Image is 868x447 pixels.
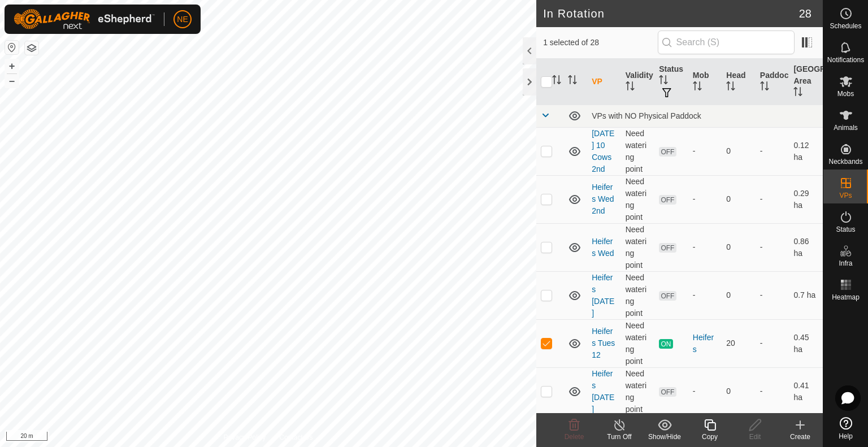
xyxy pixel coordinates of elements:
div: Edit [732,432,778,442]
td: 0.86 ha [789,223,823,271]
input: Search (S) [658,31,795,54]
a: Contact Us [279,432,313,442]
span: Neckbands [828,158,862,165]
td: 0.41 ha [789,367,823,415]
td: 0.29 ha [789,175,823,223]
p-sorticon: Activate to sort [793,89,802,98]
a: Help [823,413,868,444]
a: Heifers [DATE] [592,369,614,414]
td: - [756,223,789,271]
span: Schedules [830,23,861,29]
td: 0 [722,223,756,271]
button: + [5,59,19,73]
div: Copy [687,432,732,442]
th: Head [722,59,756,105]
p-sorticon: Activate to sort [693,83,702,92]
td: 0 [722,175,756,223]
th: Paddock [756,59,789,105]
span: OFF [659,243,676,253]
th: [GEOGRAPHIC_DATA] Area [789,59,823,105]
a: Heifers Wed 2nd [592,183,614,215]
span: ON [659,339,672,349]
img: Gallagher Logo [14,9,155,29]
td: - [756,367,789,415]
span: Mobs [837,90,854,97]
p-sorticon: Activate to sort [552,77,561,86]
span: OFF [659,195,676,205]
span: OFF [659,387,676,397]
td: Need watering point [621,223,655,271]
span: OFF [659,291,676,301]
td: 0 [722,127,756,175]
div: Heifers [693,332,718,355]
td: Need watering point [621,127,655,175]
td: Need watering point [621,271,655,319]
div: Create [778,432,823,442]
button: Map Layers [25,41,38,55]
span: Help [839,433,853,440]
button: – [5,74,19,88]
div: - [693,145,718,157]
a: Heifers Wed [592,237,614,258]
div: Show/Hide [642,432,687,442]
span: Infra [839,260,852,267]
td: - [756,319,789,367]
td: - [756,175,789,223]
p-sorticon: Activate to sort [626,83,635,92]
span: OFF [659,147,676,157]
td: 20 [722,319,756,367]
button: Reset Map [5,41,19,54]
div: Turn Off [597,432,642,442]
span: 28 [799,5,811,22]
a: Heifers [DATE] [592,273,614,318]
td: - [756,271,789,319]
span: VPs [839,192,852,199]
th: Mob [688,59,722,105]
td: - [756,127,789,175]
span: 1 selected of 28 [543,37,657,49]
a: [DATE] 10 Cows 2nd [592,129,614,173]
a: Heifers Tues 12 [592,327,615,359]
td: Need watering point [621,367,655,415]
span: Delete [565,433,584,441]
td: 0.12 ha [789,127,823,175]
h2: In Rotation [543,7,799,20]
span: Heatmap [832,294,860,301]
div: - [693,289,718,301]
th: Status [654,59,688,105]
td: 0 [722,367,756,415]
span: Notifications [827,57,864,63]
td: 0 [722,271,756,319]
th: VP [587,59,621,105]
div: VPs with NO Physical Paddock [592,111,818,120]
div: - [693,385,718,397]
td: Need watering point [621,175,655,223]
span: Status [836,226,855,233]
a: Privacy Policy [224,432,266,442]
td: Need watering point [621,319,655,367]
div: - [693,241,718,253]
span: NE [177,14,188,25]
p-sorticon: Activate to sort [726,83,735,92]
p-sorticon: Activate to sort [659,77,668,86]
td: 0.45 ha [789,319,823,367]
span: Animals [834,124,858,131]
th: Validity [621,59,655,105]
p-sorticon: Activate to sort [568,77,577,86]
td: 0.7 ha [789,271,823,319]
div: - [693,193,718,205]
p-sorticon: Activate to sort [760,83,769,92]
